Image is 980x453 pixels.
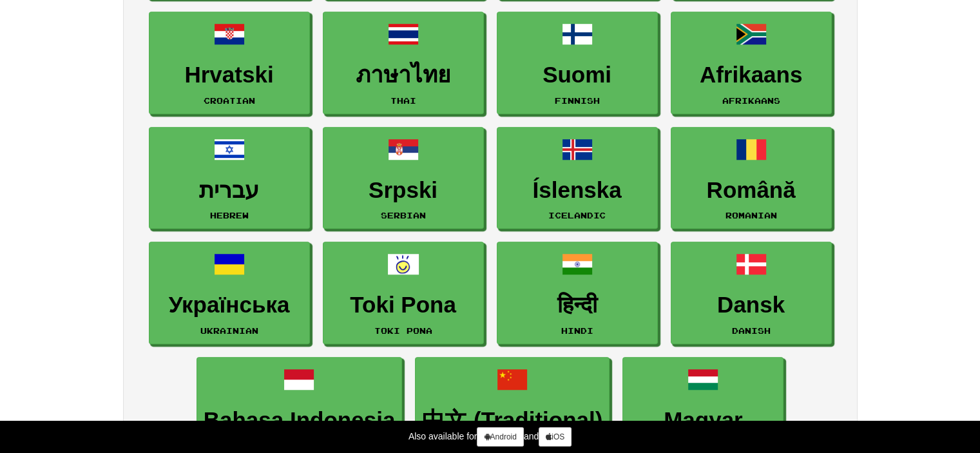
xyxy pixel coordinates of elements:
[678,63,825,88] h3: Afrikaans
[722,96,780,105] small: Afrikaans
[156,293,303,318] h3: Українська
[330,63,477,88] h3: ภาษาไทย
[422,408,602,433] h3: 中文 (Traditional)
[497,127,658,229] a: ÍslenskaIcelandic
[156,178,303,203] h3: עברית
[330,178,477,203] h3: Srpski
[200,326,258,335] small: Ukrainian
[671,12,832,114] a: AfrikaansAfrikaans
[732,326,771,335] small: Danish
[497,12,658,114] a: SuomiFinnish
[149,242,310,344] a: УкраїнськаUkrainian
[678,178,825,203] h3: Română
[390,96,416,105] small: Thai
[548,211,606,220] small: Icelandic
[323,242,484,344] a: Toki PonaToki Pona
[323,12,484,114] a: ภาษาไทยThai
[671,127,832,229] a: RomânăRomanian
[504,293,651,318] h3: हिन्दी
[678,293,825,318] h3: Dansk
[504,178,651,203] h3: Íslenska
[156,63,303,88] h3: Hrvatski
[374,326,432,335] small: Toki Pona
[381,211,426,220] small: Serbian
[204,96,255,105] small: Croatian
[671,242,832,344] a: DanskDanish
[149,12,310,114] a: HrvatskiCroatian
[210,211,249,220] small: Hebrew
[539,427,572,447] a: iOS
[497,242,658,344] a: हिन्दीHindi
[725,211,777,220] small: Romanian
[629,408,776,433] h3: Magyar
[323,127,484,229] a: SrpskiSerbian
[555,96,600,105] small: Finnish
[561,326,593,335] small: Hindi
[149,127,310,229] a: עבריתHebrew
[504,63,651,88] h3: Suomi
[204,408,396,433] h3: Bahasa Indonesia
[477,427,523,447] a: Android
[330,293,477,318] h3: Toki Pona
